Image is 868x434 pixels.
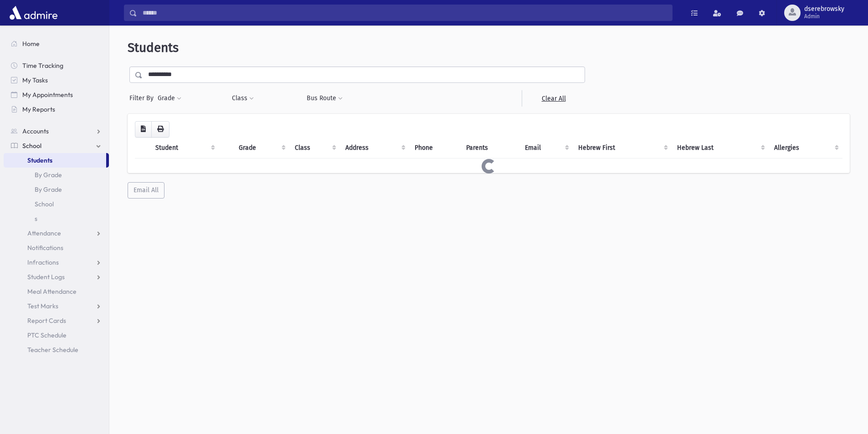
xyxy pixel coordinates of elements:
[157,90,182,107] button: Grade
[22,91,73,99] span: My Appointments
[672,138,769,158] th: Hebrew Last
[22,76,48,84] span: My Tasks
[128,182,164,199] button: Email All
[4,270,109,284] a: Student Logs
[4,197,109,211] a: School
[409,138,461,158] th: Phone
[4,240,109,255] a: Notifications
[4,342,109,357] a: Teacher Schedule
[22,40,40,48] span: Home
[4,313,109,328] a: Report Cards
[4,102,109,117] a: My Reports
[27,302,58,310] span: Test Marks
[22,142,41,150] span: School
[7,4,60,22] img: AdmirePro
[4,153,106,168] a: Students
[27,346,78,354] span: Teacher Schedule
[461,138,519,158] th: Parents
[135,121,152,138] button: CSV
[4,124,109,138] a: Accounts
[804,5,844,13] span: dserebrowsky
[27,287,77,296] span: Meal Attendance
[804,13,844,20] span: Admin
[306,90,343,107] button: Bus Route
[27,229,61,237] span: Attendance
[151,121,169,138] button: Print
[4,284,109,299] a: Meal Attendance
[4,36,109,51] a: Home
[4,226,109,240] a: Attendance
[4,328,109,342] a: PTC Schedule
[27,156,52,164] span: Students
[519,138,573,158] th: Email
[522,90,585,107] a: Clear All
[22,127,49,135] span: Accounts
[233,138,289,158] th: Grade
[4,87,109,102] a: My Appointments
[27,331,67,339] span: PTC Schedule
[769,138,842,158] th: Allergies
[150,138,219,158] th: Student
[4,182,109,197] a: By Grade
[22,105,55,113] span: My Reports
[137,5,672,21] input: Search
[4,255,109,270] a: Infractions
[4,73,109,87] a: My Tasks
[4,58,109,73] a: Time Tracking
[22,61,63,70] span: Time Tracking
[231,90,254,107] button: Class
[4,168,109,182] a: By Grade
[340,138,409,158] th: Address
[573,138,671,158] th: Hebrew First
[129,93,157,103] span: Filter By
[27,258,59,266] span: Infractions
[4,211,109,226] a: s
[27,244,63,252] span: Notifications
[27,317,66,325] span: Report Cards
[27,273,65,281] span: Student Logs
[289,138,340,158] th: Class
[4,138,109,153] a: School
[4,299,109,313] a: Test Marks
[128,40,179,55] span: Students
